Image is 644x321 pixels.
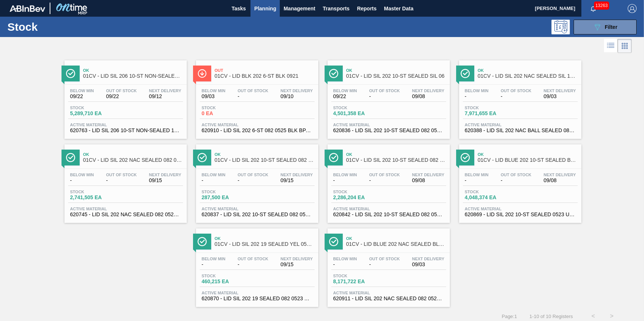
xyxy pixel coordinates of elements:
[465,207,576,211] span: Active Material
[202,195,253,200] span: 287,500 EA
[369,262,400,267] span: -
[333,291,444,295] span: Active Material
[333,94,357,99] span: 09/22
[369,88,400,93] span: Out Of Stock
[280,88,313,93] span: Next Delivery
[581,3,605,14] button: Notifications
[384,4,413,13] span: Master Data
[618,39,632,53] div: Card Vision
[83,152,183,157] span: Ok
[333,274,385,278] span: Stock
[478,68,578,73] span: Ok
[346,236,446,241] span: Ok
[66,153,75,162] img: Ícone
[70,190,122,194] span: Stock
[280,178,313,183] span: 09/15
[333,195,385,200] span: 2,286,204 EA
[202,178,225,183] span: -
[501,88,531,93] span: Out Of Stock
[628,4,637,13] img: Logout
[528,314,573,319] span: 1 - 10 of 10 Registers
[333,207,444,211] span: Active Material
[412,262,444,267] span: 09/03
[322,223,454,307] a: ÍconeOk01CV - LID BLUE 202 NAC SEALED BLU 1222 MCC EPOXYBelow Min-Out Of Stock-Next Delivery09/03...
[604,39,618,53] div: List Vision
[70,173,94,177] span: Below Min
[202,173,225,177] span: Below Min
[465,173,488,177] span: Below Min
[70,123,181,127] span: Active Material
[149,94,181,99] span: 09/12
[106,94,137,99] span: 09/22
[215,236,315,241] span: Ok
[238,173,268,177] span: Out Of Stock
[333,262,357,267] span: -
[323,4,349,13] span: Transports
[346,157,446,163] span: 01CV - LID SIL 202 10-ST SEALED 082 0121 SIL BA
[215,73,315,79] span: 01CV - LID BLK 202 6-ST BLK 0921
[280,262,313,267] span: 09/15
[333,178,357,183] span: -
[478,152,578,157] span: Ok
[202,128,313,133] span: 620910 - LID SIL 202 6-ST 082 0525 BLK BPANI NUTR
[333,88,357,93] span: Below Min
[346,241,446,247] span: 01CV - LID BLUE 202 NAC SEALED BLU 1222 MCC EPOXY
[329,237,338,246] img: Ícone
[149,173,181,177] span: Next Delivery
[465,190,517,194] span: Stock
[329,69,338,78] img: Ícone
[501,94,531,99] span: -
[465,128,576,133] span: 620388 - LID SIL 202 NAC BALL SEALED 082 0415 SIL
[605,24,617,30] span: Filter
[106,178,137,183] span: -
[333,106,385,110] span: Stock
[202,106,253,110] span: Stock
[202,212,313,217] span: 620837 - LID SIL 202 10-ST SEALED 082 0523 RED DI
[412,257,444,261] span: Next Delivery
[190,139,322,223] a: ÍconeOk01CV - LID SIL 202 10-ST SEALED 082 0618 RED DIBelow Min-Out Of Stock-Next Delivery09/15St...
[106,173,137,177] span: Out Of Stock
[202,111,253,116] span: 0 EA
[369,257,400,261] span: Out Of Stock
[7,23,116,31] h1: Stock
[238,178,268,183] span: -
[202,262,225,267] span: -
[202,88,225,93] span: Below Min
[502,314,517,319] span: Page : 1
[197,69,207,78] img: Ícone
[202,207,313,211] span: Active Material
[465,88,488,93] span: Below Min
[333,257,357,261] span: Below Min
[478,73,578,79] span: 01CV - LID SIL 202 NAC SEALED SIL 1021
[215,152,315,157] span: Ok
[465,178,488,183] span: -
[369,173,400,177] span: Out Of Stock
[202,296,313,301] span: 620870 - LID SIL 202 19 SEALED 082 0523 YEL DIE B
[346,152,446,157] span: Ok
[465,106,517,110] span: Stock
[215,241,315,247] span: 01CV - LID SIL 202 19 SEALED YEL 0522 BALL BPANI
[59,139,190,223] a: ÍconeOk01CV - LID SIL 202 NAC SEALED 082 0521 RED DIEBelow Min-Out Of Stock-Next Delivery09/15Sto...
[190,55,322,139] a: ÍconeOut01CV - LID BLK 202 6-ST BLK 0921Below Min09/03Out Of Stock-Next Delivery09/10Stock0 EAAct...
[215,68,315,73] span: Out
[333,128,444,133] span: 620836 - LID SIL 202 10-ST SEALED 082 0523 SIL BA
[202,257,225,261] span: Below Min
[280,257,313,261] span: Next Delivery
[333,296,444,301] span: 620911 - LID SIL 202 NAC SEALED 082 0525 BLU DIE
[202,279,253,284] span: 460,215 EA
[254,4,276,13] span: Planning
[412,178,444,183] span: 09/08
[544,173,576,177] span: Next Delivery
[70,94,94,99] span: 09/22
[369,178,400,183] span: -
[333,111,385,116] span: 4,501,358 EA
[202,94,225,99] span: 09/03
[454,55,585,139] a: ÍconeOk01CV - LID SIL 202 NAC SEALED SIL 1021Below Min-Out Of Stock-Next Delivery09/03Stock7,971,...
[574,20,637,34] button: Filter
[412,88,444,93] span: Next Delivery
[333,190,385,194] span: Stock
[594,1,609,10] span: 13263
[238,94,268,99] span: -
[501,173,531,177] span: Out Of Stock
[10,5,45,12] img: TNhmsLtSVTkK8tSr43FrP2fwEKptu5GPRR3wAAAABJRU5ErkJggg==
